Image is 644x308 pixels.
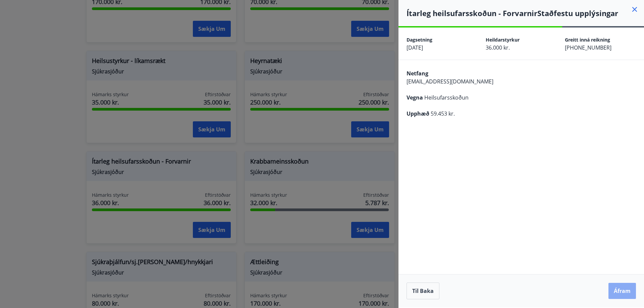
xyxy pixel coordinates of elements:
span: [EMAIL_ADDRESS][DOMAIN_NAME] [407,78,493,85]
span: [PHONE_NUMBER] [565,44,611,51]
span: Netfang [407,70,428,77]
span: Heildarstyrkur [486,37,520,43]
span: Heilsufarsskoðun [424,94,469,101]
span: Upphæð [407,110,429,117]
h4: Ítarleg heilsufarsskoðun - Forvarnir Staðfestu upplýsingar [407,8,644,18]
span: [DATE] [407,44,423,51]
span: 59.453 kr. [431,110,455,117]
button: Áfram [608,283,636,299]
span: 36.000 kr. [486,44,510,51]
span: Greitt inná reikning [565,37,610,43]
span: Vegna [407,94,423,101]
span: Dagsetning [407,37,432,43]
button: Til baka [407,283,439,299]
